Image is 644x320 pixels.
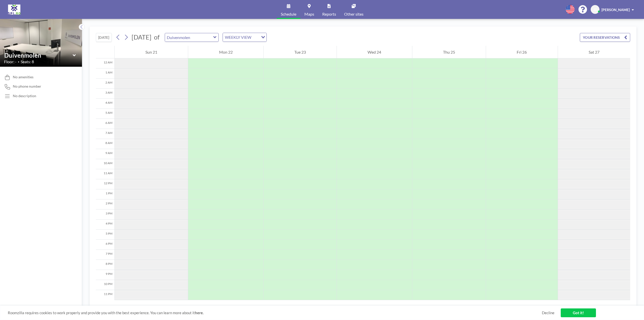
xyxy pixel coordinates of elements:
[96,159,114,169] div: 10 AM
[96,209,114,220] div: 3 PM
[96,199,114,209] div: 2 PM
[337,46,412,58] div: Wed 24
[96,240,114,250] div: 6 PM
[304,12,314,16] span: Maps
[561,308,596,317] a: Got it!
[96,129,114,139] div: 7 AM
[542,310,554,315] a: Decline
[96,280,114,290] div: 10 PM
[21,59,34,64] span: Seats: 8
[281,12,296,16] span: Schedule
[96,230,114,240] div: 5 PM
[96,290,114,300] div: 11 PM
[13,75,33,79] span: No amenities
[8,5,20,15] img: organization-logo
[4,52,73,59] input: Duivenmolen
[4,59,17,64] span: Floor: -
[96,149,114,159] div: 9 AM
[580,33,630,42] button: YOUR RESERVATIONS
[132,33,151,41] span: [DATE]
[13,84,41,89] span: No phone number
[412,46,486,58] div: Thu 25
[96,250,114,260] div: 7 PM
[96,33,112,42] button: [DATE]
[322,12,336,16] span: Reports
[96,99,114,109] div: 4 AM
[96,119,114,129] div: 6 AM
[224,34,252,41] span: WEEKLY VIEW
[188,46,263,58] div: Mon 22
[96,89,114,99] div: 3 AM
[13,94,36,98] div: No description
[165,33,213,42] input: Duivenmolen
[18,60,19,63] span: •
[558,46,630,58] div: Sat 27
[96,169,114,179] div: 11 AM
[601,8,630,12] span: [PERSON_NAME]
[264,46,337,58] div: Tue 23
[223,33,266,42] div: Search for option
[344,12,364,16] span: Other sites
[96,270,114,280] div: 9 PM
[96,109,114,119] div: 5 AM
[195,310,204,315] a: here.
[486,46,557,58] div: Fri 26
[96,68,114,79] div: 1 AM
[8,310,542,315] span: Roomzilla requires cookies to work properly and provide you with the best experience. You can lea...
[96,58,114,68] div: 12 AM
[115,46,188,58] div: Sun 21
[253,34,258,41] input: Search for option
[96,139,114,149] div: 8 AM
[593,7,597,12] span: JD
[96,179,114,189] div: 12 PM
[96,260,114,270] div: 8 PM
[154,33,159,41] span: of
[96,220,114,230] div: 4 PM
[96,79,114,89] div: 2 AM
[96,189,114,199] div: 1 PM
